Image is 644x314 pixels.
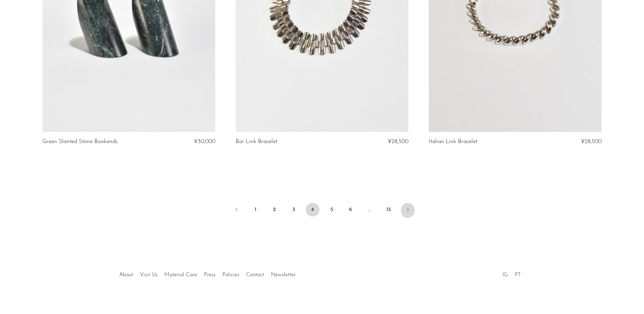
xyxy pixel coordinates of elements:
[164,272,197,278] a: Material Care
[363,203,376,216] span: …
[204,272,216,278] a: Press
[515,272,521,278] a: PT
[119,272,133,278] a: About
[325,203,338,216] a: 5
[502,272,508,278] a: IG
[222,272,239,278] a: Policies
[499,267,524,280] ul: Social Medias
[268,203,281,216] a: 2
[581,139,602,144] span: ¥28,500
[116,267,299,280] ul: Quick links
[401,203,415,218] a: Next
[194,139,215,144] span: ¥30,000
[429,139,477,145] a: Italian Link Bracelet
[382,203,395,216] a: 13
[236,139,277,145] a: Bar Link Bracelet
[246,272,264,278] a: Contact
[344,203,357,216] a: 6
[230,203,243,218] a: Previous
[388,139,408,144] span: ¥28,500
[140,272,158,278] a: Visit Us
[249,203,262,216] a: 1
[306,203,319,216] span: 4
[42,139,117,145] a: Green Slanted Stone Bookends
[287,203,300,216] a: 3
